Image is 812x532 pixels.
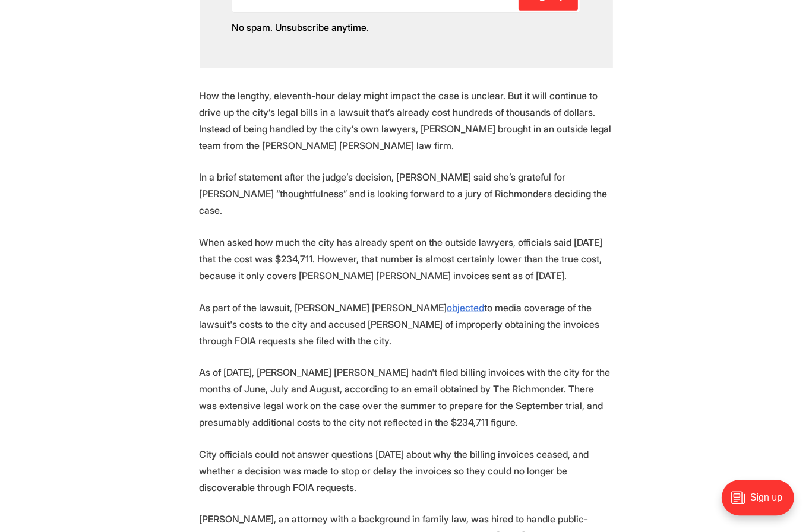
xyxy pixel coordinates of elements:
[200,233,613,283] p: When asked how much the city has already spent on the outside lawyers, officials said [DATE] that...
[200,87,613,153] p: How the lengthy, eleventh-hour delay might impact the case is unclear. But it will continue to dr...
[447,301,485,313] a: objected
[200,299,613,349] p: As part of the lawsuit, [PERSON_NAME] [PERSON_NAME] to media coverage of the lawsuit's costs to t...
[232,21,369,33] span: No spam. Unsubscribe anytime.
[712,474,812,532] iframe: portal-trigger
[200,168,613,218] p: In a brief statement after the judge’s decision, [PERSON_NAME] said she’s grateful for [PERSON_NA...
[200,363,613,430] p: As of [DATE], [PERSON_NAME] [PERSON_NAME] hadn't filed billing invoices with the city for the mon...
[200,445,613,495] p: City officials could not answer questions [DATE] about why the billing invoices ceased, and wheth...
